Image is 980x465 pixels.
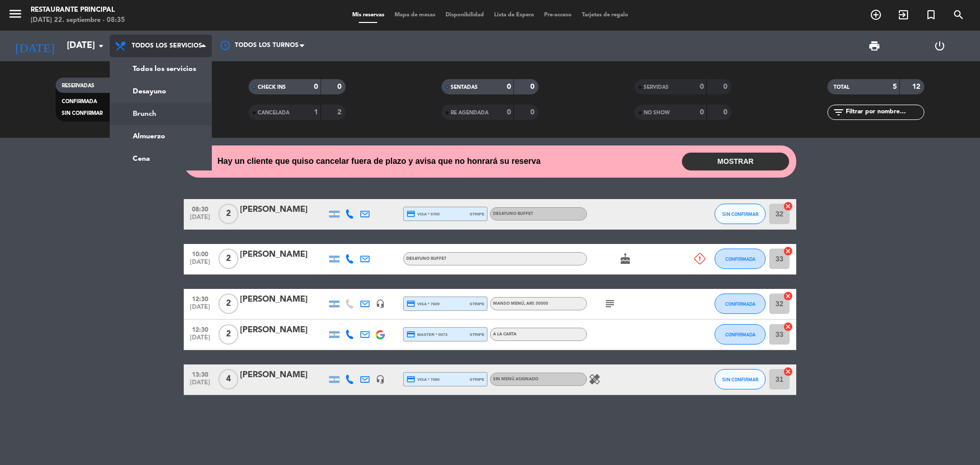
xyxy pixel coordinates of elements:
span: SIN CONFIRMAR [722,377,758,382]
i: cancel [783,366,793,377]
span: MANSO MENÚ [493,302,548,306]
button: SIN CONFIRMAR [715,204,766,224]
i: power_settings_new [934,40,946,52]
span: stripe [470,331,484,338]
span: Todos los servicios [132,42,202,50]
i: filter_list [832,106,845,118]
span: CONFIRMADA [62,99,97,104]
span: master * 0073 [406,330,448,339]
span: RESERVADAS [62,83,94,88]
span: [DATE] [187,304,213,315]
span: stripe [470,211,484,217]
span: 12:30 [187,292,213,304]
a: Almuerzo [110,125,211,148]
span: Pre-acceso [539,12,577,18]
button: MOSTRAR [682,153,789,170]
div: [PERSON_NAME] [240,369,327,382]
span: Tarjetas de regalo [577,12,633,18]
button: CONFIRMADA [715,249,766,269]
strong: 0 [723,109,729,116]
span: [DATE] [187,379,213,391]
span: , ARS 30000 [524,302,548,306]
i: credit_card [406,375,415,384]
span: Mapa de mesas [389,12,440,18]
i: healing [589,373,601,385]
strong: 0 [530,83,536,90]
div: Restaurante Principal [31,5,125,15]
i: cancel [783,246,793,256]
span: stripe [470,301,484,307]
span: SERVIDAS [644,85,669,90]
span: 2 [218,204,238,224]
span: 2 [218,249,238,269]
strong: 0 [530,109,536,116]
i: headset_mic [376,299,385,308]
span: visa * 0700 [406,209,439,218]
strong: 0 [507,83,511,90]
span: 2 [218,293,238,314]
span: NO SHOW [644,110,670,115]
i: cancel [783,322,793,332]
i: credit_card [406,209,415,218]
strong: 0 [700,83,704,90]
span: visa * 7609 [406,299,439,308]
span: visa * 7080 [406,375,439,384]
span: Hay un cliente que quiso cancelar fuera de plazo y avisa que no honrará su reserva [217,155,541,168]
i: subject [604,298,616,310]
strong: 0 [700,109,704,116]
strong: 2 [337,109,344,116]
span: Desayuno buffet [406,257,447,261]
span: 12:30 [187,323,213,335]
i: menu [8,6,23,21]
span: Mis reservas [347,12,389,18]
span: TOTAL [834,85,849,90]
strong: 0 [337,83,344,90]
div: [PERSON_NAME] [240,248,327,261]
span: SIN CONFIRMAR [722,211,758,217]
div: [DATE] 22. septiembre - 08:35 [31,15,125,26]
i: [DATE] [8,35,62,57]
span: Disponibilidad [440,12,489,18]
span: stripe [470,376,484,383]
i: cancel [783,291,793,301]
span: [DATE] [187,334,213,346]
span: print [868,40,880,52]
strong: 0 [314,83,318,90]
span: CANCELADA [258,110,289,115]
span: A LA CARTA [493,332,517,336]
a: Cena [110,148,211,170]
i: credit_card [406,330,415,339]
span: SENTADAS [451,85,478,90]
button: CONFIRMADA [715,293,766,314]
div: [PERSON_NAME] [240,293,327,306]
span: 08:30 [187,203,213,214]
span: Sin menú asignado [493,377,538,381]
span: CHECK INS [258,85,286,90]
span: Desayuno buffet [493,212,533,216]
div: [PERSON_NAME] [240,324,327,337]
span: [DATE] [187,214,213,226]
strong: 1 [314,109,318,116]
div: [PERSON_NAME] [240,203,327,216]
i: turned_in_not [925,9,937,21]
strong: 12 [912,83,922,90]
span: RE AGENDADA [451,110,488,115]
span: Lista de Espera [489,12,539,18]
button: menu [8,6,23,25]
span: 2 [218,324,238,345]
button: CONFIRMADA [715,324,766,345]
span: 10:00 [187,248,213,259]
span: CONFIRMADA [725,301,755,307]
img: google-logo.png [376,330,385,339]
i: search [952,9,965,21]
span: SIN CONFIRMAR [62,111,103,116]
i: credit_card [406,299,415,308]
strong: 0 [723,83,729,90]
i: cancel [783,201,793,211]
strong: 5 [893,83,897,90]
input: Filtrar por nombre... [845,107,924,118]
span: 13:30 [187,368,213,380]
i: add_circle_outline [870,9,882,21]
a: Desayuno [110,80,211,103]
span: [DATE] [187,259,213,271]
